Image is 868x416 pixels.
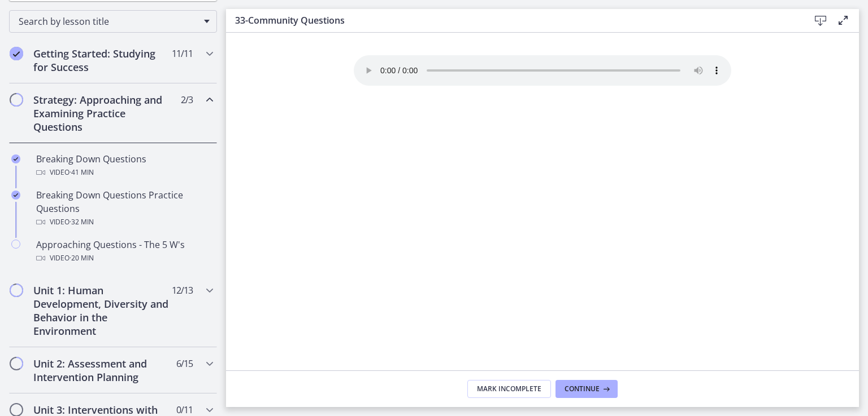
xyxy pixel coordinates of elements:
[19,15,198,28] span: Search by lesson title
[33,93,171,134] h2: Strategy: Approaching and Examining Practice Questions
[36,188,212,229] div: Breaking Down Questions Practice Questions
[36,238,212,265] div: Approaching Questions - The 5 W's
[36,166,212,179] div: Video
[36,152,212,179] div: Breaking Down Questions
[176,357,193,370] span: 6 / 15
[555,380,618,398] button: Continue
[36,251,212,265] div: Video
[477,384,541,393] span: Mark Incomplete
[467,380,551,398] button: Mark Incomplete
[36,215,212,229] div: Video
[70,166,94,179] span: · 41 min
[10,47,23,60] i: Completed
[70,251,94,265] span: · 20 min
[33,284,171,338] h2: Unit 1: Human Development, Diversity and Behavior in the Environment
[33,47,171,74] h2: Getting Started: Studying for Success
[70,215,94,229] span: · 32 min
[11,154,20,163] i: Completed
[235,14,791,27] h3: 33-Community Questions
[181,93,193,107] span: 2 / 3
[9,10,217,33] div: Search by lesson title
[33,357,171,384] h2: Unit 2: Assessment and Intervention Planning
[11,191,20,200] i: Completed
[172,284,193,297] span: 12 / 13
[172,47,193,60] span: 11 / 11
[565,384,600,393] span: Continue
